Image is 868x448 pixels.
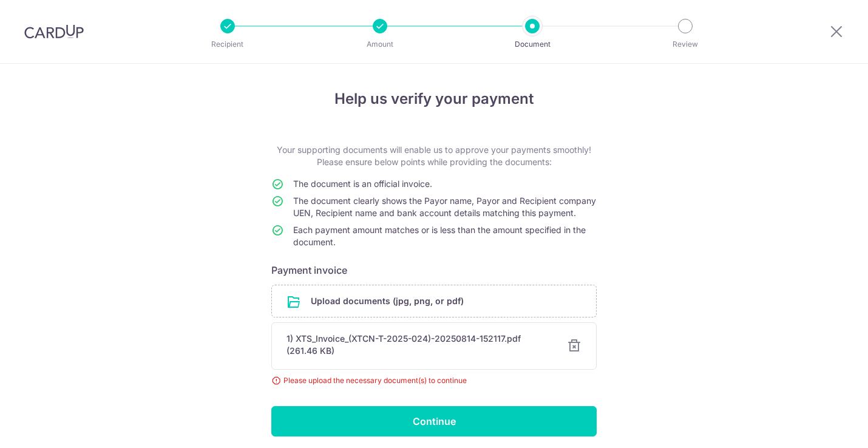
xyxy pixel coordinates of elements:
p: Document [487,38,577,50]
div: Upload documents (jpg, png, or pdf) [271,285,597,317]
div: 1) XTS_Invoice_(XTCN-T-2025-024)-20250814-152117.pdf (261.46 KB) [287,333,552,357]
p: Recipient [183,38,273,50]
p: Review [640,38,730,50]
div: Please upload the necessary document(s) to continue [271,375,597,387]
h4: Help us verify your payment [271,88,597,110]
span: The document is an official invoice. [293,178,432,189]
img: CardUp [24,24,84,39]
span: The document clearly shows the Payor name, Payor and Recipient company UEN, Recipient name and ba... [293,195,596,218]
iframe: Opens a widget where you can find more information [790,412,856,442]
p: Amount [335,38,425,50]
span: Each payment amount matches or is less than the amount specified in the document. [293,225,586,247]
p: Your supporting documents will enable us to approve your payments smoothly! Please ensure below p... [271,144,597,168]
input: Continue [271,406,597,436]
h6: Payment invoice [271,263,597,277]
